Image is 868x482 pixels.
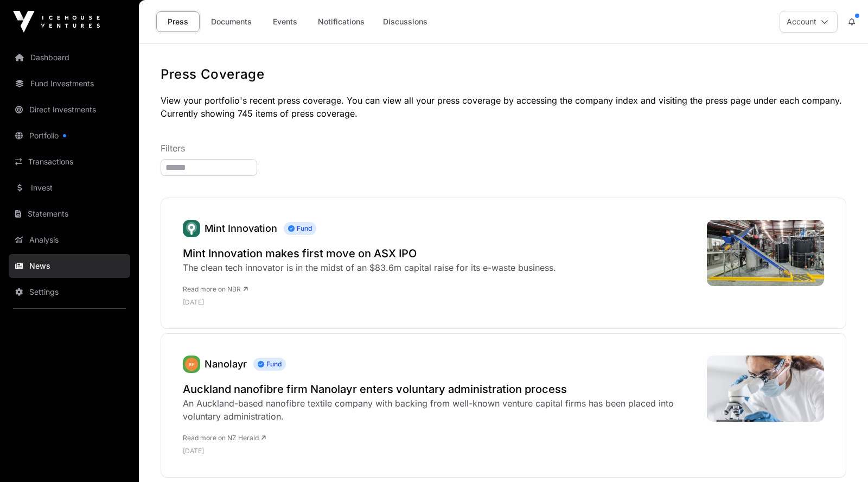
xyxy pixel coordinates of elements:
img: H7AB3QAHWVAUBGCTYQCTPUHQDQ.jpg [707,356,824,422]
a: Discussions [376,11,435,32]
a: Fund Investments [9,72,130,96]
a: Portfolio [9,124,130,148]
a: Mint Innovation makes first move on ASX IPO [183,246,556,261]
a: Read more on NBR [183,285,248,293]
a: Mint Innovation [183,220,200,237]
a: Notifications [311,11,372,32]
div: The clean tech innovator is in the midst of an $83.6m capital raise for its e-waste business. [183,261,556,274]
h1: Press Coverage [161,66,846,83]
iframe: Chat Widget [814,430,868,482]
p: View your portfolio's recent press coverage. You can view all your press coverage by accessing th... [161,94,846,120]
a: Statements [9,202,130,226]
button: Account [780,11,838,33]
a: News [9,254,130,278]
a: Direct Investments [9,98,130,122]
a: Read more on NZ Herald [183,434,266,442]
span: Fund [284,222,316,235]
a: Invest [9,176,130,200]
img: revolution-fibres208.png [183,356,200,373]
p: Filters [161,142,846,155]
a: Dashboard [9,46,130,69]
a: Analysis [9,228,130,252]
p: [DATE] [183,298,556,307]
a: Mint Innovation [205,223,277,234]
a: Documents [204,11,259,32]
a: Transactions [9,150,130,174]
a: Press [156,11,200,32]
p: [DATE] [183,447,696,455]
div: An Auckland-based nanofibre textile company with backing from well-known venture capital firms ha... [183,397,696,423]
img: mint-innovation-hammer-mill-.jpeg [707,220,824,286]
a: Events [263,11,307,32]
img: Icehouse Ventures Logo [13,11,100,33]
a: Nanolayr [183,356,200,373]
a: Settings [9,280,130,304]
a: Nanolayr [205,358,247,370]
span: Fund [253,358,286,371]
img: Mint.svg [183,220,200,237]
a: Auckland nanofibre firm Nanolayr enters voluntary administration process [183,382,696,397]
